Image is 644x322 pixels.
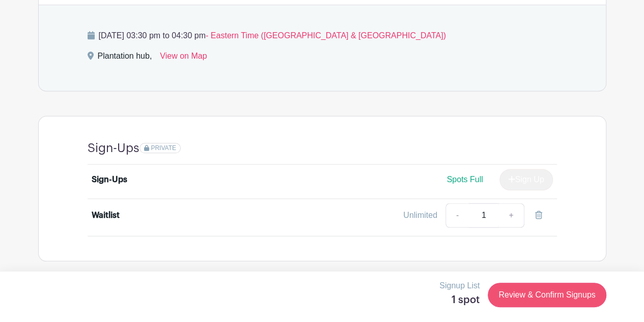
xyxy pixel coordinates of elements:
[151,144,176,152] span: PRIVATE
[160,50,207,66] a: View on Map
[92,174,127,186] div: Sign-Ups
[403,209,437,221] div: Unlimited
[445,203,469,228] a: -
[88,141,139,156] h4: Sign-Ups
[206,31,446,40] span: - Eastern Time ([GEOGRAPHIC_DATA] & [GEOGRAPHIC_DATA])
[98,50,152,66] div: Plantation hub,
[498,203,524,228] a: +
[88,30,557,42] p: [DATE] 03:30 pm to 04:30 pm
[446,175,483,184] span: Spots Full
[92,209,120,221] div: Waitlist
[439,280,480,292] p: Signup List
[439,294,480,306] h5: 1 spot
[488,283,606,307] a: Review & Confirm Signups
